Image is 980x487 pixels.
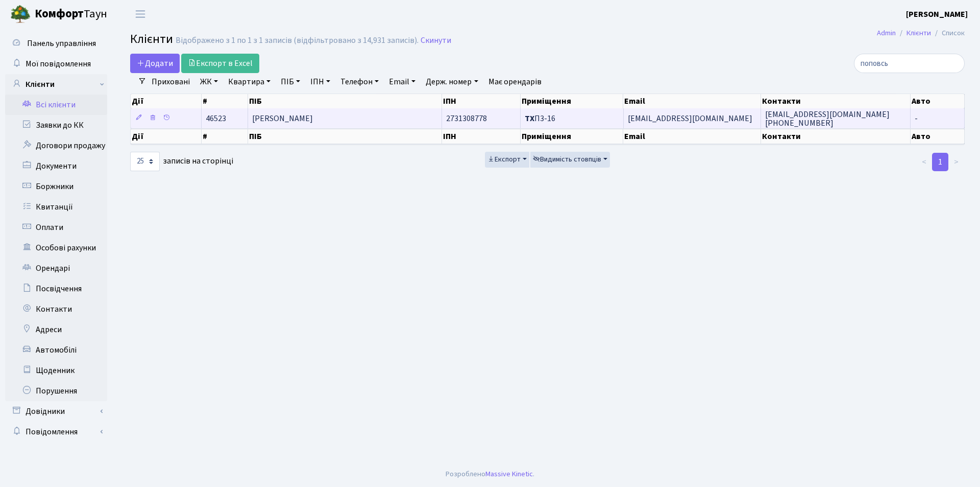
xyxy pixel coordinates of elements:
[5,238,107,258] a: Особові рахунки
[931,28,965,39] li: Список
[915,113,918,124] span: -
[521,129,623,144] th: Приміщення
[131,129,202,144] th: Дії
[5,115,107,135] a: Заявки до КК
[487,154,521,165] span: Експорт
[130,54,180,73] a: Додати
[422,73,482,90] a: Держ. номер
[35,6,107,23] span: Таун
[761,94,911,108] th: Контакти
[911,94,965,108] th: Авто
[131,94,202,108] th: Дії
[442,129,521,144] th: ІПН
[128,6,153,22] button: Переключити навігацію
[5,95,107,115] a: Всі клієнти
[248,129,443,144] th: ПІБ
[761,129,911,144] th: Контакти
[5,197,107,217] a: Квитанції
[148,73,194,90] a: Приховані
[906,28,931,38] a: Клієнти
[421,36,451,45] a: Скинути
[5,340,107,360] a: Автомобілі
[485,469,533,479] a: Massive Kinetic
[35,6,84,22] b: Комфорт
[525,113,555,124] span: П3-16
[306,73,334,90] a: ІПН
[5,176,107,197] a: Боржники
[5,156,107,176] a: Документи
[446,469,534,480] div: Розроблено .
[484,73,546,90] a: Має орендарів
[525,113,534,124] b: ТХ
[5,401,107,422] a: Довідники
[446,113,487,124] span: 2731308778
[206,113,226,124] span: 46523
[877,28,896,38] a: Admin
[130,152,160,171] select: записів на сторінці
[5,279,107,299] a: Посвідчення
[202,94,248,108] th: #
[277,73,304,90] a: ПІБ
[5,217,107,238] a: Оплати
[224,73,275,90] a: Квартира
[533,154,601,165] span: Видимість стовпців
[623,94,761,108] th: Email
[130,30,173,48] span: Клієнти
[196,73,222,90] a: ЖК
[906,8,968,20] a: [PERSON_NAME]
[521,94,623,108] th: Приміщення
[854,54,965,73] input: Пошук...
[485,152,529,168] button: Експорт
[26,58,91,69] span: Мої повідомлення
[5,258,107,279] a: Орендарі
[5,54,107,74] a: Мої повідомлення
[5,33,107,54] a: Панель управління
[862,22,980,44] nav: breadcrumb
[5,299,107,319] a: Контакти
[5,135,107,156] a: Договори продажу
[911,129,965,144] th: Авто
[442,94,521,108] th: ІПН
[5,381,107,401] a: Порушення
[130,152,233,171] label: записів на сторінці
[248,94,443,108] th: ПІБ
[5,74,107,95] a: Клієнти
[5,422,107,442] a: Повідомлення
[137,58,173,69] span: Додати
[10,4,31,25] img: logo.png
[385,73,420,90] a: Email
[202,129,248,144] th: #
[336,73,383,90] a: Телефон
[530,152,610,168] button: Видимість стовпців
[906,9,968,20] b: [PERSON_NAME]
[5,319,107,340] a: Адреси
[628,113,752,124] span: [EMAIL_ADDRESS][DOMAIN_NAME]
[181,54,259,73] a: Експорт в Excel
[252,113,313,124] span: [PERSON_NAME]
[27,38,96,49] span: Панель управління
[5,360,107,381] a: Щоденник
[765,109,890,129] span: [EMAIL_ADDRESS][DOMAIN_NAME] [PHONE_NUMBER]
[623,129,761,144] th: Email
[932,153,948,171] a: 1
[176,36,419,45] div: Відображено з 1 по 1 з 1 записів (відфільтровано з 14,931 записів).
